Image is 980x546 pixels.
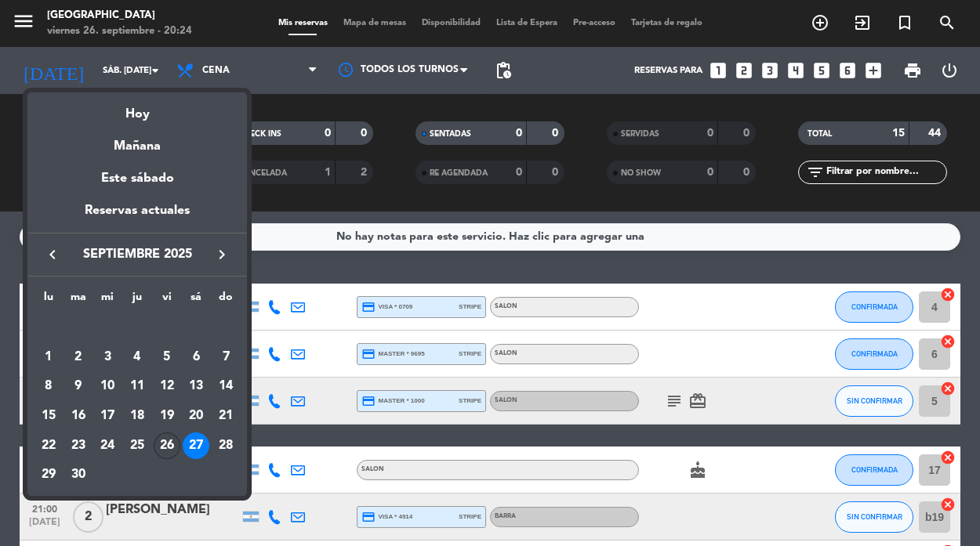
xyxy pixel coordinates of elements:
div: 29 [35,461,62,488]
td: 28 de septiembre de 2025 [211,431,241,461]
td: 8 de septiembre de 2025 [34,372,64,402]
div: Este sábado [27,157,247,201]
td: 19 de septiembre de 2025 [152,401,182,431]
div: Mañana [27,125,247,157]
div: 12 [154,373,180,400]
div: 30 [65,461,92,488]
td: 15 de septiembre de 2025 [34,401,64,431]
td: SEP. [34,313,241,342]
div: 16 [65,403,92,429]
td: 29 de septiembre de 2025 [34,461,64,490]
div: 22 [35,432,62,459]
td: 22 de septiembre de 2025 [34,431,64,461]
td: 17 de septiembre de 2025 [93,401,122,431]
div: 21 [212,403,239,429]
i: keyboard_arrow_left [43,245,62,264]
td: 11 de septiembre de 2025 [122,372,152,402]
th: sábado [182,288,212,313]
td: 16 de septiembre de 2025 [64,401,93,431]
td: 1 de septiembre de 2025 [34,342,64,372]
div: 25 [124,432,151,459]
td: 14 de septiembre de 2025 [211,372,241,402]
td: 23 de septiembre de 2025 [64,431,93,461]
td: 2 de septiembre de 2025 [64,342,93,372]
div: 20 [183,403,209,429]
th: jueves [122,288,152,313]
td: 7 de septiembre de 2025 [211,342,241,372]
div: 19 [154,403,180,429]
td: 20 de septiembre de 2025 [182,401,212,431]
td: 21 de septiembre de 2025 [211,401,241,431]
div: 15 [35,403,62,429]
div: 26 [154,432,180,459]
div: 9 [65,373,92,400]
div: 10 [94,373,121,400]
td: 12 de septiembre de 2025 [152,372,182,402]
td: 13 de septiembre de 2025 [182,372,212,402]
div: 13 [183,373,209,400]
div: 3 [94,344,121,371]
button: keyboard_arrow_right [208,244,236,265]
i: keyboard_arrow_right [212,245,231,264]
div: 18 [124,403,151,429]
div: 11 [124,373,151,400]
th: domingo [211,288,241,313]
div: 14 [212,373,239,400]
div: 1 [35,344,62,371]
td: 4 de septiembre de 2025 [122,342,152,372]
td: 3 de septiembre de 2025 [93,342,122,372]
div: 2 [65,344,92,371]
th: miércoles [93,288,122,313]
th: lunes [34,288,64,313]
td: 25 de septiembre de 2025 [122,431,152,461]
td: 18 de septiembre de 2025 [122,401,152,431]
div: Reservas actuales [27,201,247,233]
div: 17 [94,403,121,429]
div: 7 [212,344,239,371]
div: 4 [124,344,151,371]
td: 26 de septiembre de 2025 [152,431,182,461]
div: 23 [65,432,92,459]
td: 9 de septiembre de 2025 [64,372,93,402]
th: martes [64,288,93,313]
td: 27 de septiembre de 2025 [182,431,212,461]
div: 24 [94,432,121,459]
div: 6 [183,344,209,371]
th: viernes [152,288,182,313]
td: 5 de septiembre de 2025 [152,342,182,372]
div: 27 [183,432,209,459]
div: 5 [154,344,180,371]
div: 28 [212,432,239,459]
button: keyboard_arrow_left [38,244,67,265]
td: 24 de septiembre de 2025 [93,431,122,461]
td: 30 de septiembre de 2025 [64,461,93,490]
div: Hoy [27,92,247,125]
td: 10 de septiembre de 2025 [93,372,122,402]
div: 8 [35,373,62,400]
td: 6 de septiembre de 2025 [182,342,212,372]
span: septiembre 2025 [67,244,208,265]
